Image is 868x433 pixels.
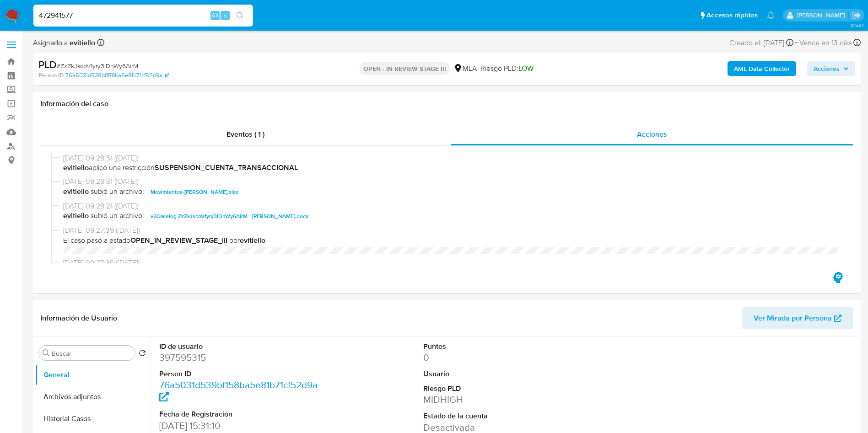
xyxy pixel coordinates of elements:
[518,63,534,74] span: LOW
[159,419,326,432] dd: [DATE] 15:31:10
[35,386,150,408] button: Archivos adjuntos
[423,411,590,421] dt: Estado de la cuenta
[423,342,590,352] dt: Puntos
[734,61,790,76] b: AML Data Collector
[38,57,57,72] b: PLD
[63,258,839,268] span: [DATE] 09:27:39 ([DATE])
[423,384,590,394] dt: Riesgo PLD
[33,10,253,21] input: Buscar usuario o caso...
[63,162,89,173] b: evitiello
[63,201,839,211] span: [DATE] 09:28:21 ([DATE])
[146,187,243,198] button: Movimientos-[PERSON_NAME].xlsx
[799,38,852,48] span: Vence en 13 días
[155,162,298,173] b: SUSPENSION_CUENTA_TRANSACCIONAL
[159,351,326,364] dd: 397595315
[226,129,264,139] span: Eventos ( 1 )
[728,61,796,76] button: AML Data Collector
[159,369,326,379] dt: Person ID
[797,11,848,20] p: agostina.faruolo@mercadolibre.com
[807,61,855,76] button: Acciones
[159,378,318,404] a: 76a5031d539bf158ba5e81b71cf52d9a
[40,99,853,108] h1: Información del caso
[63,187,89,198] b: evitiello
[151,187,238,198] span: Movimientos-[PERSON_NAME].xlsx
[33,38,95,48] span: Asignado a
[742,307,853,329] button: Ver Mirada por Persona
[795,37,798,49] span: -
[63,176,839,187] span: [DATE] 09:28:31 ([DATE])
[63,211,89,222] b: evitiello
[130,235,227,246] b: OPEN_IN_REVIEW_STAGE_III
[65,71,169,80] a: 76a5031d539bf158ba5e81b71cf52d9a
[52,349,131,358] input: Buscar
[57,61,138,70] span: # ZzZkJscoVfyry3IDhWy6AirM
[423,369,590,379] dt: Usuario
[63,235,839,246] span: El caso pasó a estado por
[63,225,839,235] span: [DATE] 09:27:39 ([DATE])
[35,364,150,386] button: General
[360,62,450,75] p: OPEN - IN REVIEW STAGE III
[35,408,150,430] button: Historial Casos
[637,129,667,139] span: Acciones
[159,409,326,419] dt: Fecha de Registración
[68,37,95,48] b: evitiello
[40,314,117,323] h1: Información de Usuario
[852,11,861,20] a: Salir
[63,163,839,173] span: aplicó una restricción
[91,187,144,198] span: subió un archivo:
[423,393,590,406] dd: MIDHIGH
[767,11,775,19] a: Notificaciones
[480,64,534,74] span: Riesgo PLD:
[43,349,50,357] button: Buscar
[754,307,832,329] span: Ver Mirada por Persona
[423,351,590,364] dd: 0
[146,211,313,222] button: v2Caselog ZzZkJscoVfyry3IDhWy6AirM - [PERSON_NAME].docx
[706,11,758,20] span: Accesos rápidos
[453,64,477,74] div: MLA
[224,11,226,20] span: s
[139,349,146,359] button: Volver al orden por defecto
[729,37,793,49] div: Creado el: [DATE]
[151,211,308,222] span: v2Caselog ZzZkJscoVfyry3IDhWy6AirM - [PERSON_NAME].docx
[63,153,839,163] span: [DATE] 09:28:51 ([DATE])
[38,71,64,80] b: Person ID
[231,9,249,22] button: search-icon
[814,61,840,76] span: Acciones
[91,211,144,222] span: subió un archivo:
[211,11,219,20] span: Alt
[159,342,326,352] dt: ID de usuario
[240,235,265,246] b: evitiello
